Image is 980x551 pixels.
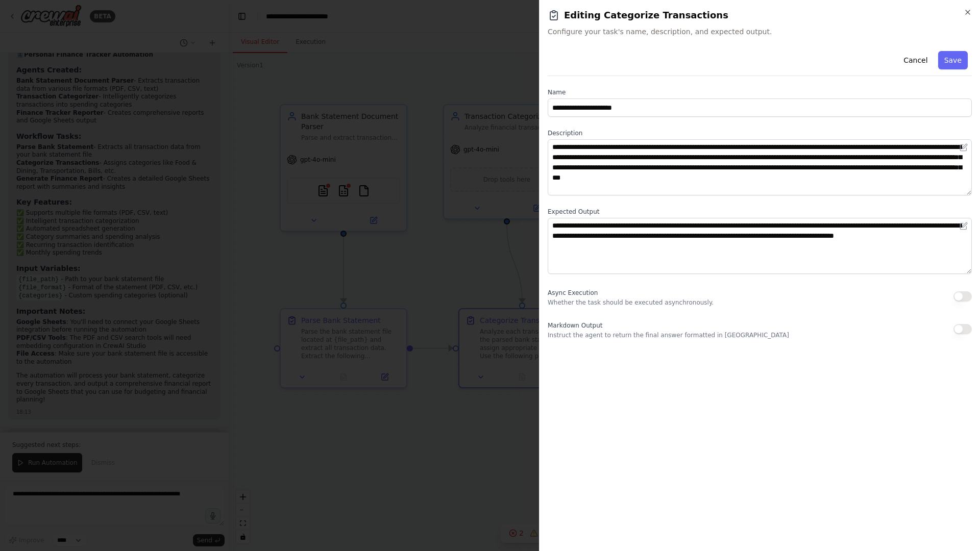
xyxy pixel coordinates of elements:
[938,51,968,69] button: Save
[548,322,602,329] span: Markdown Output
[548,88,972,96] label: Name
[548,331,789,339] p: Instruct the agent to return the final answer formatted in [GEOGRAPHIC_DATA]
[548,289,598,296] span: Async Execution
[548,27,972,37] span: Configure your task's name, description, and expected output.
[958,141,970,154] button: Open in editor
[548,208,972,216] label: Expected Output
[548,129,972,137] label: Description
[548,298,714,307] p: Whether the task should be executed asynchronously.
[897,51,934,69] button: Cancel
[958,220,970,232] button: Open in editor
[548,8,972,22] h2: Editing Categorize Transactions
